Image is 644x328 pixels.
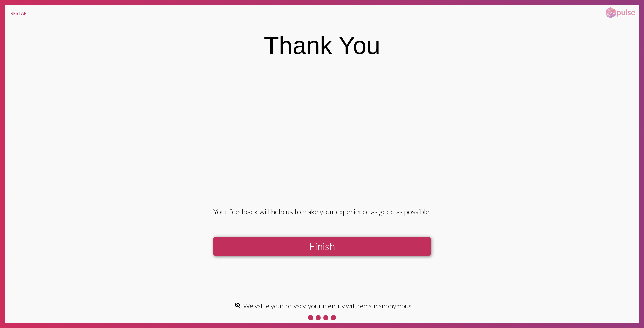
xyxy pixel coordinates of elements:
[5,5,35,21] button: RESTART
[264,31,380,59] div: Thank You
[243,302,413,310] span: We value your privacy, your identity will remain anonymous.
[213,207,431,216] div: Your feedback will help us to make your experience as good as possible.
[603,7,637,19] img: pulsehorizontalsmall.png
[213,237,431,256] button: Finish
[234,302,241,308] mat-icon: visibility_off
